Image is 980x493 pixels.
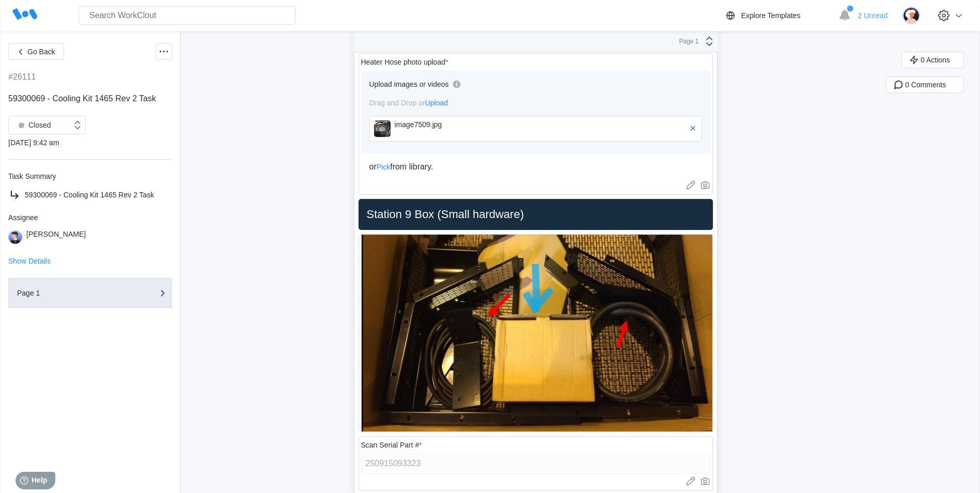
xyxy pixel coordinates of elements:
[369,99,448,107] span: Drag and Drop or
[921,56,950,64] span: 0 Actions
[8,278,172,308] button: Page 1
[8,230,22,244] img: user-5.png
[79,6,295,25] input: Search WorkClout
[901,52,963,68] button: 0 Actions
[8,172,172,180] div: Task Summary
[374,120,391,137] img: image7509.jpg
[741,11,800,20] div: Explore Templates
[8,43,64,60] button: Go Back
[8,257,51,265] button: Show Details
[359,235,712,432] img: Capture.jpg
[858,11,888,20] span: 2 Unread
[724,9,833,22] a: Explore Templates
[886,76,963,93] button: 0 Comments
[361,453,710,474] input: Type here... (specific format required)
[377,163,390,171] span: Pick
[8,94,156,103] span: 59300069 - Cooling Kit 1465 Rev 2 Task
[14,118,51,132] div: Closed
[673,38,699,45] div: Page 1
[395,120,514,129] div: image7509.jpg
[363,207,709,222] h2: Station 9 Box (Small hardware)
[8,138,172,147] div: [DATE] 9:42 am
[369,80,449,88] div: Upload images or videos
[8,213,172,222] div: Assignee
[425,99,448,107] span: Upload
[369,162,702,172] div: or from library.
[8,72,36,82] div: #26111
[905,81,946,88] span: 0 Comments
[903,7,920,24] img: user-4.png
[361,441,422,449] div: Scan Serial Part #
[26,230,86,244] div: [PERSON_NAME]
[25,191,154,199] span: 59300069 - Cooling Kit 1465 Rev 2 Task
[17,289,120,297] div: Page 1
[8,189,172,201] a: 59300069 - Cooling Kit 1465 Rev 2 Task
[27,48,55,55] span: Go Back
[361,58,448,66] div: Heater Hose photo upload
